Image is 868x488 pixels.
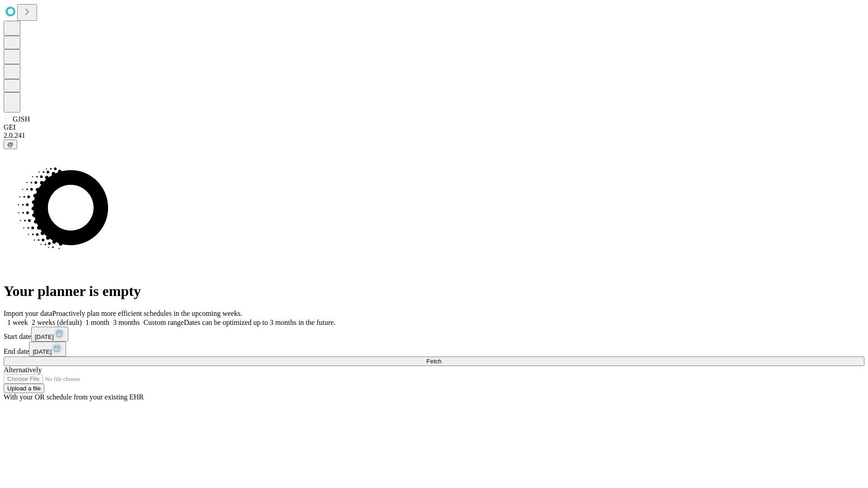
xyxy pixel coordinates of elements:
span: 3 months [113,319,140,326]
div: End date [4,342,864,357]
span: 1 month [85,319,109,326]
button: @ [4,140,17,149]
span: Alternatively [4,366,42,374]
span: [DATE] [33,348,52,355]
button: Fetch [4,357,864,366]
button: [DATE] [31,327,68,342]
button: Upload a file [4,384,44,393]
span: Import your data [4,310,52,317]
div: GEI [4,123,864,131]
span: Custom range [143,319,184,326]
span: [DATE] [35,333,54,340]
h1: Your planner is empty [4,283,864,300]
span: 1 week [7,319,28,326]
span: 2 weeks (default) [32,319,82,326]
div: Start date [4,327,864,342]
span: With your OR schedule from your existing EHR [4,393,144,401]
span: GJSH [13,115,30,123]
span: Dates can be optimized up to 3 months in the future. [184,319,335,326]
span: Proactively plan more efficient schedules in the upcoming weeks. [52,310,242,317]
button: [DATE] [29,342,66,357]
span: Fetch [426,358,441,365]
div: 2.0.241 [4,131,864,140]
span: @ [7,141,14,148]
